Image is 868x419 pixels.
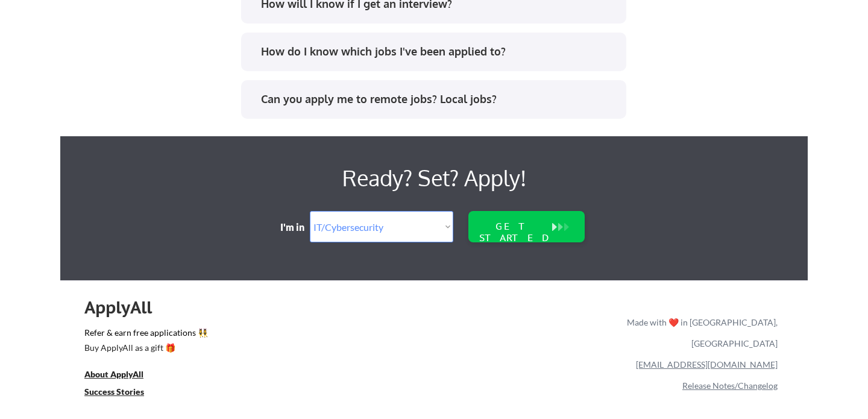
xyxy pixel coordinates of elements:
a: [EMAIL_ADDRESS][DOMAIN_NAME] [636,359,778,370]
a: Release Notes/Changelog [682,380,778,391]
a: Buy ApplyAll as a gift 🎁 [84,341,205,356]
div: ApplyAll [84,297,166,318]
a: About ApplyAll [84,368,160,383]
a: Refer & earn free applications 👯‍♀️ [84,329,375,341]
div: How do I know which jobs I've been applied to? [261,44,615,59]
u: About ApplyAll [84,369,143,379]
div: Buy ApplyAll as a gift 🎁 [84,344,205,352]
div: Made with ❤️ in [GEOGRAPHIC_DATA], [GEOGRAPHIC_DATA] [622,312,778,354]
a: Success Stories [84,385,160,400]
div: Ready? Set? Apply! [229,160,639,195]
div: GET STARTED [476,221,553,244]
div: I'm in [280,221,313,234]
u: Success Stories [84,386,144,397]
div: Can you apply me to remote jobs? Local jobs? [261,92,615,107]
